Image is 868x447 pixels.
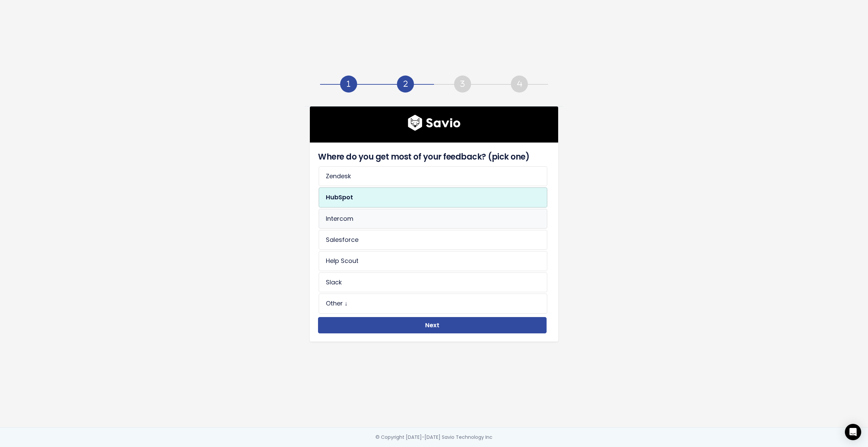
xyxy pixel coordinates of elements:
[408,115,461,131] img: logo600x187.a314fd40982d.png
[319,230,547,250] li: Salesforce
[319,294,547,313] li: Other ↓
[318,151,547,163] h4: Where do you get most of your feedback? (pick one)
[319,187,547,207] li: HubSpot
[319,209,547,229] li: Intercom
[318,317,547,334] button: Next
[319,251,547,271] li: Help Scout
[375,433,493,442] div: © Copyright [DATE]-[DATE] Savio Technology Inc
[319,272,547,292] li: Slack
[845,424,861,440] div: Open Intercom Messenger
[319,166,547,186] li: Zendesk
